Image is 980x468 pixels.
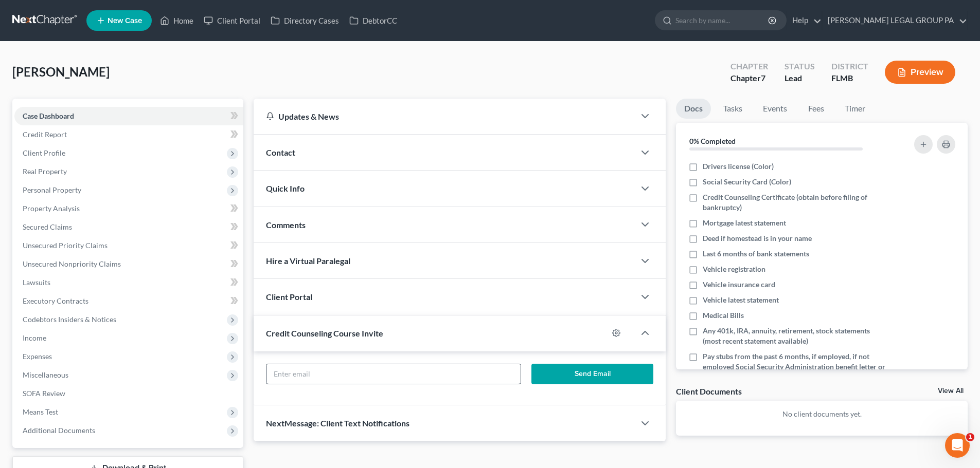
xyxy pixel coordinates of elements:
[14,236,243,255] a: Unsecured Priority Claims
[23,407,58,416] span: Means Test
[966,433,974,441] span: 1
[23,426,95,435] span: Additional Documents
[703,218,786,228] span: Mortgage latest statement
[266,292,312,302] span: Client Portal
[787,11,822,30] a: Help
[531,364,654,384] button: Send Email
[266,183,305,193] span: Quick Info
[14,199,243,218] a: Property Analysis
[23,185,81,194] span: Personal Property
[266,111,622,122] div: Updates & News
[266,364,520,384] input: Enter email
[23,389,65,398] span: SOFA Review
[684,409,959,419] p: No client documents yet.
[938,387,964,395] a: View All
[785,72,815,84] div: Lead
[831,72,868,84] div: FLMB
[785,61,815,72] div: Status
[676,386,742,397] div: Client Documents
[23,167,67,176] span: Real Property
[23,130,67,139] span: Credit Report
[703,233,812,244] span: Deed if homestead is in your name
[23,204,80,213] span: Property Analysis
[266,256,350,266] span: Hire a Virtual Paralegal
[155,11,199,30] a: Home
[675,11,770,30] input: Search by name...
[703,177,791,187] span: Social Security Card (Color)
[23,352,52,361] span: Expenses
[799,99,832,119] a: Fees
[14,125,243,144] a: Credit Report
[344,11,402,30] a: DebtorCC
[23,259,121,268] span: Unsecured Nonpriority Claims
[265,11,344,30] a: Directory Cases
[730,72,768,84] div: Chapter
[23,278,50,287] span: Lawsuits
[14,218,243,236] a: Secured Claims
[761,73,765,83] span: 7
[836,99,874,119] a: Timer
[23,148,65,157] span: Client Profile
[945,433,970,458] iframe: Intercom live chat
[703,295,779,305] span: Vehicle latest statement
[689,137,736,145] strong: 0% Completed
[266,147,295,157] span: Contact
[14,292,243,310] a: Executory Contracts
[703,310,744,321] span: Medical Bills
[755,99,795,119] a: Events
[266,328,383,338] span: Credit Counseling Course Invite
[885,61,955,84] button: Preview
[14,273,243,292] a: Lawsuits
[23,315,116,324] span: Codebtors Insiders & Notices
[703,351,886,382] span: Pay stubs from the past 6 months, if employed, if not employed Social Security Administration ben...
[14,255,243,273] a: Unsecured Nonpriority Claims
[703,161,774,172] span: Drivers license (Color)
[14,107,243,125] a: Case Dashboard
[715,99,751,119] a: Tasks
[23,241,108,250] span: Unsecured Priority Claims
[266,220,306,230] span: Comments
[23,370,68,379] span: Miscellaneous
[23,111,74,120] span: Case Dashboard
[108,17,142,25] span: New Case
[703,264,765,274] span: Vehicle registration
[14,384,243,403] a: SOFA Review
[23,222,72,231] span: Secured Claims
[823,11,967,30] a: [PERSON_NAME] LEGAL GROUP PA
[266,418,409,428] span: NextMessage: Client Text Notifications
[23,333,46,342] span: Income
[23,296,88,305] span: Executory Contracts
[12,64,110,79] span: [PERSON_NAME]
[676,99,711,119] a: Docs
[831,61,868,72] div: District
[703,192,886,213] span: Credit Counseling Certificate (obtain before filing of bankruptcy)
[199,11,265,30] a: Client Portal
[730,61,768,72] div: Chapter
[703,249,809,259] span: Last 6 months of bank statements
[703,326,886,346] span: Any 401k, IRA, annuity, retirement, stock statements (most recent statement available)
[703,279,775,290] span: Vehicle insurance card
